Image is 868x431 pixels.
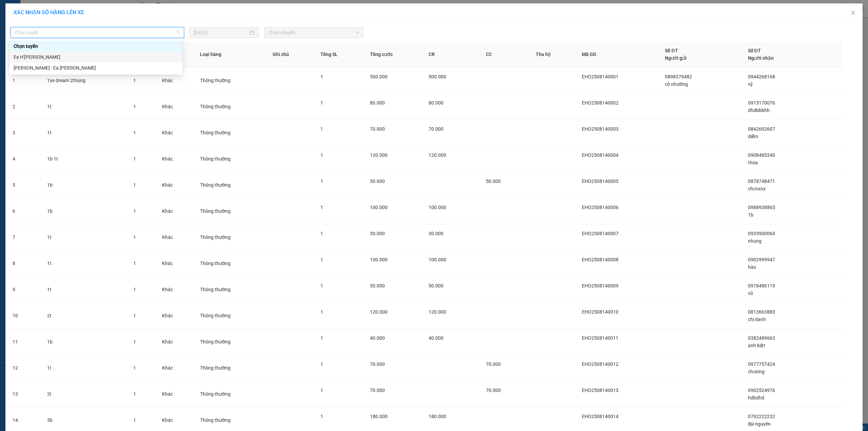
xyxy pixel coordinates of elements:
[133,235,136,240] span: 1
[582,388,618,393] span: EHO2508140013
[429,309,446,315] span: 120.000
[320,283,323,288] span: 1
[748,74,775,79] span: 0944268168
[7,172,42,198] td: 5
[7,303,42,329] td: 10
[133,78,136,83] span: 1
[429,100,443,106] span: 80.000
[748,126,775,132] span: 0842602607
[748,369,765,374] span: chương
[370,152,388,158] span: 120.000
[748,309,775,315] span: 0813663883
[429,74,446,79] span: 500.000
[582,335,618,341] span: EHO2508140011
[748,134,758,139] span: diễm
[7,381,42,407] td: 13
[133,391,136,397] span: 1
[14,64,178,72] div: [PERSON_NAME] - Ea [PERSON_NAME]
[133,417,136,423] span: 1
[665,74,692,79] span: 0898379482
[195,277,267,303] td: Thông thường
[157,94,195,120] td: Khác
[42,224,128,250] td: 1t
[370,100,385,106] span: 80.000
[423,41,480,68] th: CR
[42,172,128,198] td: 1b
[748,291,753,296] span: vũ
[370,309,388,315] span: 120.000
[320,257,323,262] span: 1
[748,100,775,106] span: 0915170076
[748,388,775,393] span: 0902524976
[370,179,385,184] span: 50.000
[7,120,42,146] td: 3
[582,414,618,419] span: EHO2508140014
[320,361,323,367] span: 1
[320,74,323,79] span: 1
[14,9,84,16] span: XÁC NHẬN SỐ HÀNG LÊN XE
[268,27,359,38] span: Chọn chuyến
[14,53,178,61] div: Ea H'[PERSON_NAME]
[582,309,618,315] span: EHO2508140010
[582,283,618,288] span: EHO2508140009
[195,94,267,120] td: Thông thường
[157,250,195,277] td: Khác
[195,329,267,355] td: Thông thường
[194,29,249,36] input: 14/08/2025
[370,335,385,341] span: 40.000
[429,335,443,341] span: 40.000
[370,231,385,236] span: 30.000
[195,381,267,407] td: Thông thường
[267,41,315,68] th: Ghi chú
[370,361,385,367] span: 70.000
[7,198,42,224] td: 6
[14,42,178,50] div: Chọn tuyến
[320,100,323,106] span: 1
[320,231,323,236] span: 1
[486,179,501,184] span: 50.000
[320,388,323,393] span: 1
[582,205,618,210] span: EHO2508140006
[157,329,195,355] td: Khác
[9,62,182,73] div: Hồ Chí Minh - Ea H'Leo
[748,81,753,87] span: vỹ
[748,317,766,322] span: chị danh
[42,381,128,407] td: 2t
[133,104,136,109] span: 1
[157,68,195,94] td: Khác
[665,48,678,53] span: Số ĐT
[7,329,42,355] td: 11
[370,414,388,419] span: 180.000
[195,198,267,224] td: Thông thường
[576,41,660,68] th: Mã GD
[157,355,195,381] td: Khác
[370,74,388,79] span: 500.000
[133,287,136,292] span: 1
[157,381,195,407] td: Khác
[133,313,136,318] span: 1
[42,120,128,146] td: 1t
[195,355,267,381] td: Thông thường
[133,156,136,162] span: 1
[748,257,775,262] span: 0902999947
[133,339,136,344] span: 1
[7,68,42,94] td: 1
[748,108,770,113] span: dhdbbbhh
[7,41,42,68] th: STT
[748,48,761,53] span: Số ĐT
[320,179,323,184] span: 1
[370,205,388,210] span: 100.000
[42,329,128,355] td: 1b
[195,172,267,198] td: Thông thường
[748,231,775,236] span: 0935900060
[157,224,195,250] td: Khác
[748,395,764,400] span: hdbdhd
[195,41,267,68] th: Loại hàng
[429,205,446,210] span: 100.000
[7,224,42,250] td: 7
[665,81,688,87] span: cô nhường
[9,52,182,62] div: Ea H'Leo - Hồ Chí Minh
[748,152,775,158] span: 0908485340
[480,41,530,68] th: CC
[370,126,385,132] span: 70.000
